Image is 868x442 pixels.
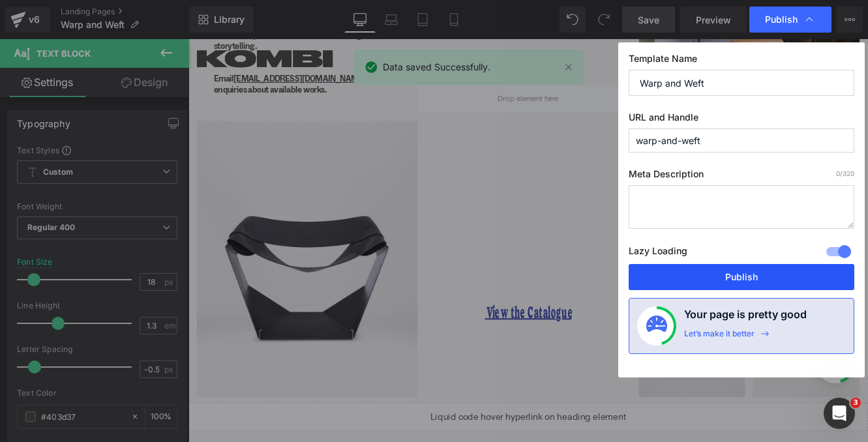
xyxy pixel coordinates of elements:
p: Email for enquiries about available works. [29,40,247,66]
img: onboarding-status.svg [646,316,667,336]
label: URL and Handle [629,111,854,128]
label: Lazy Loading [629,243,687,264]
label: Template Name [629,53,854,70]
img: Untitled 12 (Ceramic Sculpture) [523,260,651,416]
button: Publish [629,264,854,290]
span: 0 [836,169,840,177]
label: Meta Description [629,168,854,185]
span: Publish [765,14,798,25]
span: 3 [850,398,861,408]
div: Let’s make it better [684,329,755,346]
h4: Your page is pretty good [684,306,807,329]
span: /320 [836,169,854,177]
a: View the Catalogue [344,312,445,328]
iframe: Intercom live chat [824,398,855,429]
img: Techno Loafer Chair in Steel and Waxed Rubber [10,95,266,416]
a: [EMAIL_ADDRESS][DOMAIN_NAME] [53,40,206,53]
img: Mudziira Wall Light 02 [651,260,779,416]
